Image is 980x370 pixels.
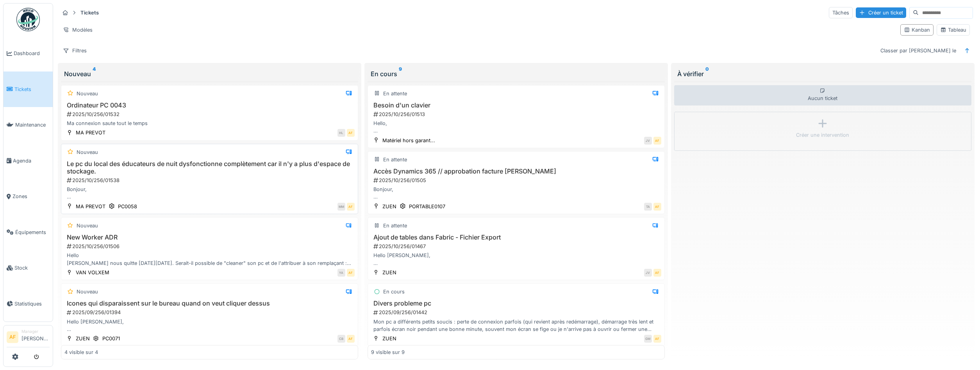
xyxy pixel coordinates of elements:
[347,203,355,211] div: AF
[14,264,50,272] span: Stock
[371,120,661,134] div: Hello, J'aurais besoin d'un deuxième clavier car le mien est resté chez moi..
[66,243,355,250] div: 2025/10/256/01506
[76,203,105,210] div: MA PREVOT
[337,203,345,211] div: MM
[7,329,50,347] a: AF Manager[PERSON_NAME]
[14,86,50,93] span: Tickets
[93,69,96,79] sup: 4
[4,250,53,286] a: Stock
[66,111,355,118] div: 2025/10/256/01532
[877,45,960,56] div: Classer par [PERSON_NAME] le
[77,288,98,295] div: Nouveau
[14,50,50,57] span: Dashboard
[653,335,661,343] div: AF
[77,222,98,229] div: Nouveau
[77,9,102,16] strong: Tickets
[371,102,661,109] h3: Besoin d'un clavier
[4,36,53,71] a: Dashboard
[371,168,661,175] h3: Accès Dynamics 365 // approbation facture [PERSON_NAME]
[796,131,849,139] div: Créer une intervention
[66,309,355,316] div: 2025/09/256/01394
[64,186,355,200] div: Bonjour, Le pc du local des éducateurs de nuit dysfonctionne complètement car il n'y a plus d'esp...
[64,69,355,79] div: Nouveau
[337,335,345,343] div: CB
[373,111,661,118] div: 2025/10/256/01513
[677,69,968,79] div: À vérifier
[383,288,405,295] div: En cours
[337,269,345,277] div: YA
[64,234,355,241] h3: New Worker ADR
[16,8,40,31] img: Badge_color-CXgf-gQk.svg
[371,300,661,307] h3: Divers probleme pc
[644,203,652,211] div: TA
[77,90,98,97] div: Nouveau
[399,69,402,79] sup: 9
[76,129,105,136] div: MA PREVOT
[653,137,661,145] div: AF
[59,24,96,36] div: Modèles
[653,203,661,211] div: AF
[371,318,661,333] div: Mon pc a différents petits soucis : perte de connexion parfois (qui revient après redémarrage), d...
[644,269,652,277] div: JV
[7,331,18,343] li: AF
[4,286,53,322] a: Statistiques
[64,160,355,175] h3: Le pc du local des éducateurs de nuit dysfonctionne complètement car il n'y a plus d'espace de st...
[347,129,355,137] div: AF
[102,335,120,342] div: PC0071
[76,269,109,276] div: VAN VOLXEM
[21,329,50,345] li: [PERSON_NAME]
[4,71,53,107] a: Tickets
[118,203,137,210] div: PC0058
[705,69,709,79] sup: 0
[76,335,90,342] div: ZUEN
[653,269,661,277] div: AF
[382,137,435,144] div: Matériel hors garant...
[373,309,661,316] div: 2025/09/256/01442
[383,222,407,229] div: En attente
[66,177,355,184] div: 2025/10/256/01538
[21,329,50,334] div: Manager
[371,349,405,356] div: 9 visible sur 9
[64,252,355,266] div: Hello [PERSON_NAME] nous quitte [DATE][DATE]. Serait-il possible de "cleaner" son pc et de l'attr...
[64,102,355,109] h3: Ordinateur PC 0043
[4,214,53,250] a: Équipements
[382,203,396,210] div: ZUEN
[371,252,661,266] div: Hello [PERSON_NAME], Normalement, ca devrait être les dernières grosses tables pour mon scope à m...
[4,179,53,214] a: Zones
[856,7,906,18] div: Créer un ticket
[13,157,50,164] span: Agenda
[77,148,98,156] div: Nouveau
[64,120,355,127] div: Ma connexion saute tout le temps
[14,300,50,307] span: Statistiques
[373,177,661,184] div: 2025/10/256/01505
[829,7,853,18] div: Tâches
[12,193,50,200] span: Zones
[382,335,396,342] div: ZUEN
[347,269,355,277] div: AF
[371,186,661,200] div: Bonjour, Serait-il possible de m'octroyer les accès à Dynamics 365. Je n'arrive pas à y accéder p...
[64,318,355,333] div: Hello [PERSON_NAME], Quand on veut cliquer sur un icone ou sur le bureau les icones disparaissent...
[382,269,396,276] div: ZUEN
[371,234,661,241] h3: Ajout de tables dans Fabric - Fichier Export
[644,137,652,145] div: JV
[371,69,662,79] div: En cours
[59,45,90,56] div: Filtres
[373,243,661,250] div: 2025/10/256/01467
[383,156,407,163] div: En attente
[383,90,407,97] div: En attente
[940,26,966,34] div: Tableau
[674,85,971,105] div: Aucun ticket
[4,107,53,143] a: Maintenance
[64,300,355,307] h3: Icones qui disparaissent sur le bureau quand on veut cliquer dessus
[347,335,355,343] div: AF
[15,121,50,129] span: Maintenance
[904,26,930,34] div: Kanban
[4,143,53,179] a: Agenda
[64,349,98,356] div: 4 visible sur 4
[644,335,652,343] div: GM
[337,129,345,137] div: HL
[409,203,445,210] div: PORTABLE0107
[15,229,50,236] span: Équipements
